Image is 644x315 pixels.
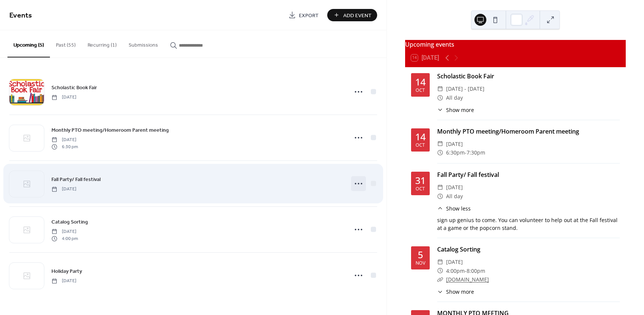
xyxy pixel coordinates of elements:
div: sign up genius to come. You can volunteer to help out at the Fall festival at a game or the popco... [437,216,620,232]
a: Scholastic Book Fair [51,83,97,92]
span: Events [9,8,32,23]
div: ​ [437,93,443,102]
span: Export [299,12,319,19]
div: 31 [415,176,426,185]
span: [DATE] [51,186,76,193]
button: Add Event [327,9,377,21]
a: Monthly PTO meeting/Homeroom Parent meeting [51,126,169,134]
button: ​Show more [437,288,474,296]
span: 7:30pm [467,148,485,157]
span: - [465,148,467,157]
div: ​ [437,288,443,296]
span: 4:00pm [446,266,465,275]
div: ​ [437,84,443,93]
span: Monthly PTO meeting/Homeroom Parent meeting [51,127,169,134]
span: [DATE] [51,278,76,284]
a: Holiday Party [51,267,82,275]
span: - [465,266,467,275]
button: Upcoming (5) [7,30,50,57]
div: ​ [437,205,443,212]
div: 14 [415,77,426,87]
button: Past (55) [50,30,82,57]
span: Add Event [343,12,372,19]
span: 4:00 pm [51,235,78,242]
span: [DATE] [51,94,76,101]
a: Catalog Sorting [51,218,88,226]
span: Show more [446,288,474,296]
span: Show less [446,205,471,212]
a: Export [283,9,324,21]
a: Fall Party/ Fall festival [51,175,101,184]
button: Recurring (1) [82,30,123,57]
span: 6:30pm [446,148,465,157]
span: [DATE] [446,258,463,266]
span: [DATE] - [DATE] [446,84,484,93]
button: Submissions [123,30,164,57]
div: Fall Party/ Fall festival [437,170,620,179]
span: [DATE] [446,140,463,149]
span: [DATE] [51,137,78,143]
span: 8:00pm [467,266,485,275]
button: ​Show less [437,205,471,212]
div: 5 [418,250,423,259]
span: [DATE] [446,183,463,192]
div: ​ [437,183,443,192]
div: Nov [416,261,425,266]
div: 14 [415,132,426,141]
div: Oct [416,143,425,148]
span: All day [446,192,463,201]
span: Show more [446,106,474,114]
div: ​ [437,275,443,284]
a: Catalog Sorting [437,245,480,253]
div: Oct [416,187,425,191]
div: Scholastic Book Fair [437,72,620,81]
span: Scholastic Book Fair [51,84,97,92]
span: Holiday Party [51,268,82,275]
span: [DATE] [51,228,78,235]
div: ​ [437,258,443,266]
a: [DOMAIN_NAME] [446,276,489,283]
div: ​ [437,106,443,114]
button: ​Show more [437,106,474,114]
div: ​ [437,192,443,201]
span: All day [446,93,463,102]
span: Catalog Sorting [51,218,88,226]
div: Upcoming events [405,40,626,49]
div: Monthly PTO meeting/Homeroom Parent meeting [437,127,620,136]
div: ​ [437,140,443,149]
span: 6:30 pm [51,143,78,150]
div: Oct [416,88,425,93]
span: Fall Party/ Fall festival [51,176,101,184]
div: ​ [437,266,443,275]
div: ​ [437,148,443,157]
